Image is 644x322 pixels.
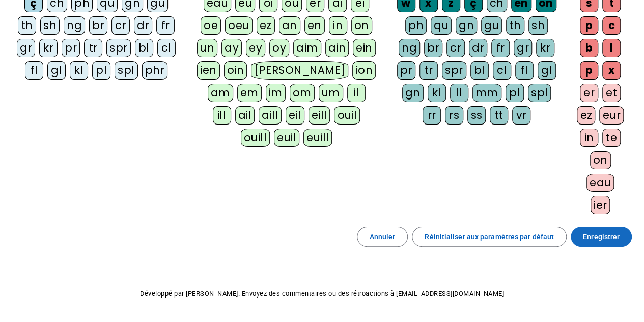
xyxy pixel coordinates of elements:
[512,106,530,125] div: vr
[221,39,242,57] div: ay
[431,16,452,35] div: qu
[528,84,551,102] div: spl
[92,61,110,80] div: pl
[208,84,233,102] div: am
[424,39,442,57] div: br
[269,39,289,57] div: oy
[224,61,247,80] div: oin
[353,39,376,57] div: ein
[115,61,138,80] div: spl
[580,84,598,102] div: er
[405,16,427,35] div: ph
[106,39,131,57] div: spr
[304,16,325,35] div: en
[491,39,510,57] div: fr
[514,39,532,57] div: gr
[467,106,486,125] div: ss
[279,16,300,35] div: an
[157,39,176,57] div: cl
[590,151,611,169] div: on
[197,39,217,57] div: un
[111,16,130,35] div: cr
[506,84,524,102] div: pl
[213,106,231,125] div: ill
[201,16,221,35] div: oe
[62,39,80,57] div: pr
[241,129,270,147] div: ouill
[583,231,620,243] span: Enregistrer
[351,16,372,35] div: on
[357,227,408,247] button: Annuler
[577,106,595,125] div: ez
[251,61,348,80] div: [PERSON_NAME]
[293,39,321,57] div: aim
[8,288,636,300] p: Développé par [PERSON_NAME]. Envoyez des commentaires ou des rétroactions à [EMAIL_ADDRESS][DOMAI...
[309,106,330,125] div: eill
[450,84,468,102] div: ll
[397,61,415,80] div: pr
[591,196,610,214] div: ier
[536,39,554,57] div: kr
[571,227,632,247] button: Enregistrer
[445,106,463,125] div: rs
[84,39,102,57] div: tr
[423,106,441,125] div: rr
[47,61,66,80] div: gl
[134,16,152,35] div: dr
[142,61,168,80] div: phr
[490,106,508,125] div: tt
[352,61,376,80] div: ion
[481,16,502,35] div: gu
[419,61,438,80] div: tr
[470,61,489,80] div: bl
[469,39,487,57] div: dr
[17,39,35,57] div: gr
[290,84,315,102] div: om
[428,84,446,102] div: kl
[89,16,107,35] div: br
[602,129,621,147] div: te
[259,106,282,125] div: aill
[412,227,567,247] button: Réinitialiser aux paramètres par défaut
[18,16,36,35] div: th
[237,84,262,102] div: em
[266,84,286,102] div: im
[456,16,477,35] div: gn
[528,16,548,35] div: sh
[599,106,624,125] div: eur
[225,16,253,35] div: oeu
[197,61,220,80] div: ien
[347,84,366,102] div: il
[257,16,275,35] div: ez
[580,16,598,35] div: p
[472,84,501,102] div: mm
[506,16,524,35] div: th
[602,39,621,57] div: l
[370,231,396,243] span: Annuler
[580,61,598,80] div: p
[325,39,349,57] div: ain
[602,16,621,35] div: c
[425,231,554,243] span: Réinitialiser aux paramètres par défaut
[334,106,360,125] div: ouil
[303,129,332,147] div: euill
[64,16,85,35] div: ng
[442,61,466,80] div: spr
[235,106,255,125] div: ail
[515,61,534,80] div: fl
[25,61,43,80] div: fl
[156,16,175,35] div: fr
[580,129,598,147] div: in
[493,61,511,80] div: cl
[586,174,614,192] div: eau
[319,84,343,102] div: um
[329,16,347,35] div: in
[40,16,60,35] div: sh
[70,61,88,80] div: kl
[538,61,556,80] div: gl
[402,84,424,102] div: gn
[246,39,265,57] div: ey
[39,39,58,57] div: kr
[286,106,304,125] div: eil
[274,129,299,147] div: euil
